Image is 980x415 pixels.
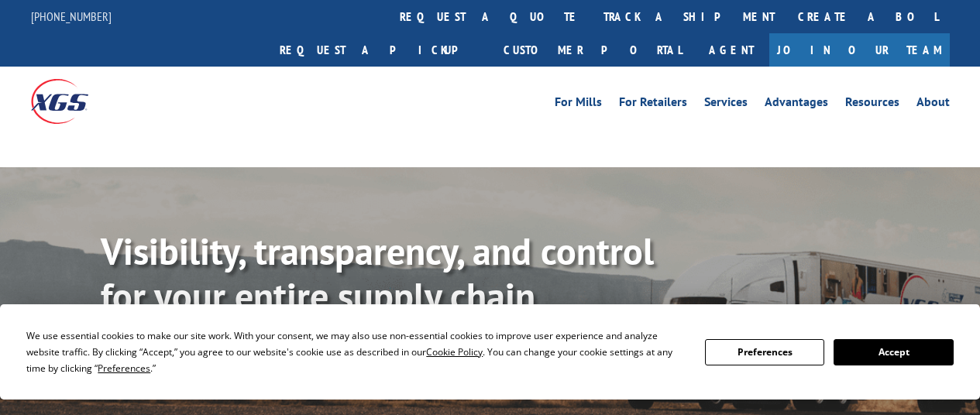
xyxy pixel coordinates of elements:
a: Request a pickup [268,33,492,67]
a: Join Our Team [769,33,950,67]
a: Services [704,96,748,113]
a: [PHONE_NUMBER] [31,9,112,24]
a: For Mills [555,96,602,113]
span: Cookie Policy [426,345,483,358]
a: Advantages [765,96,828,113]
button: Preferences [705,339,824,365]
b: Visibility, transparency, and control for your entire supply chain. [101,227,654,320]
a: About [916,96,950,113]
a: Resources [845,96,899,113]
button: Accept [834,339,953,365]
div: We use essential cookies to make our site work. With your consent, we may also use non-essential ... [26,328,686,376]
a: For Retailers [619,96,687,113]
span: Preferences [98,362,150,375]
a: Agent [693,33,769,67]
a: Customer Portal [492,33,693,67]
